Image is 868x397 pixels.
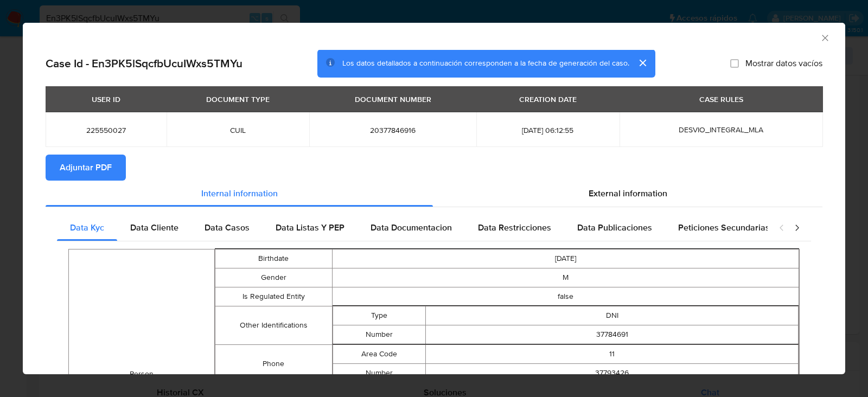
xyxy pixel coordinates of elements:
td: 37784691 [426,325,799,344]
td: 37793426 [426,364,799,383]
td: Number [333,364,426,383]
span: Internal information [201,187,278,200]
div: CREATION DATE [513,90,583,108]
div: closure-recommendation-modal [23,23,845,374]
span: Data Cliente [130,221,178,234]
div: Detailed info [46,181,822,207]
button: Adjuntar PDF [46,155,126,181]
td: Is Regulated Entity [215,287,332,306]
button: Cerrar ventana [820,33,829,42]
span: Los datos detallados a continuación corresponden a la fecha de generación del caso. [342,58,629,69]
span: External information [589,187,667,200]
td: M [332,268,799,287]
div: DOCUMENT TYPE [200,90,276,108]
span: Adjuntar PDF [60,156,112,180]
span: 225550027 [59,125,154,135]
span: [DATE] 06:12:55 [489,125,606,135]
span: Peticiones Secundarias [678,221,770,234]
span: Mostrar datos vacíos [745,58,822,69]
span: Data Listas Y PEP [276,221,344,234]
button: cerrar [629,50,655,76]
td: DNI [426,306,799,325]
td: 11 [426,345,799,364]
td: Gender [215,268,332,287]
span: Data Kyc [70,221,104,234]
td: [DATE] [332,249,799,268]
td: Area Code [333,345,426,364]
span: CUIL [180,125,296,135]
div: CASE RULES [693,90,750,108]
div: DOCUMENT NUMBER [348,90,438,108]
div: USER ID [85,90,127,108]
h2: Case Id - En3PK5lSqcfbUcuIWxs5TMYu [46,56,242,71]
td: Birthdate [215,249,332,268]
span: DESVIO_INTEGRAL_MLA [679,124,763,135]
span: Data Restricciones [478,221,551,234]
span: 20377846916 [322,125,463,135]
td: Type [333,306,426,325]
td: Number [333,325,426,344]
td: Phone [215,345,332,383]
input: Mostrar datos vacíos [730,59,739,68]
td: false [332,287,799,306]
span: Data Casos [205,221,250,234]
span: Data Documentacion [371,221,452,234]
span: Data Publicaciones [577,221,652,234]
td: Other Identifications [215,306,332,345]
div: Detailed internal info [57,215,768,241]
